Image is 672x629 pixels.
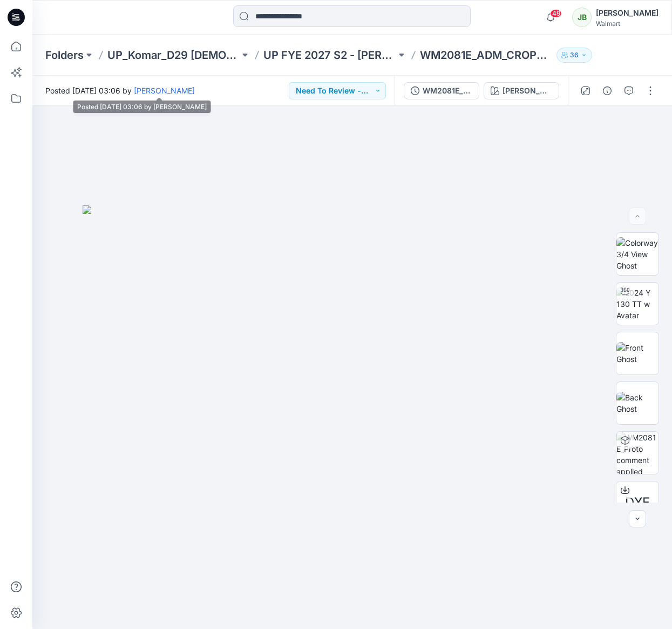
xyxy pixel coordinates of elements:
[616,237,659,271] img: Colorway 3/4 View Ghost
[616,432,659,474] img: WM2081E_Proto comment applied pattern_Colorway_REV8 ATHIYA FLORAL V3 CW3 VERDIGRIS GREEN
[596,19,659,28] div: Walmart
[550,9,562,18] span: 49
[134,86,195,95] a: [PERSON_NAME]
[596,6,659,19] div: [PERSON_NAME]
[83,205,622,629] img: eyJhbGciOiJIUzI1NiIsImtpZCI6IjAiLCJzbHQiOiJzZXMiLCJ0eXAiOiJKV1QifQ.eyJkYXRhIjp7InR5cGUiOiJzdG9yYW...
[616,392,659,414] img: Back Ghost
[484,82,559,99] button: [PERSON_NAME] FLORAL V3 CW3 VERDIGRIS GREEN
[570,49,579,61] p: 36
[616,287,659,321] img: 2024 Y 130 TT w Avatar
[625,493,650,512] span: DXF
[45,85,195,96] span: Posted [DATE] 03:06 by
[423,85,472,97] div: WM2081E_Proto comment applied pattern_Colorway_REV8
[107,48,240,63] a: UP_Komar_D29 [DEMOGRAPHIC_DATA] Sleep
[616,342,659,365] img: Front Ghost
[556,48,592,63] button: 36
[45,48,84,63] a: Folders
[503,85,552,97] div: [PERSON_NAME] FLORAL V3 CW3 VERDIGRIS GREEN
[572,8,592,27] div: JB
[263,48,396,63] a: UP FYE 2027 S2 - [PERSON_NAME] D29 [DEMOGRAPHIC_DATA] Sleepwear
[404,82,479,99] button: WM2081E_Proto comment applied pattern_Colorway_REV8
[599,82,616,99] button: Details
[420,48,552,63] p: WM2081E_ADM_CROPPED NOTCH PJ SET w/ STRAIGHT HEM TOP_COLORWAY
